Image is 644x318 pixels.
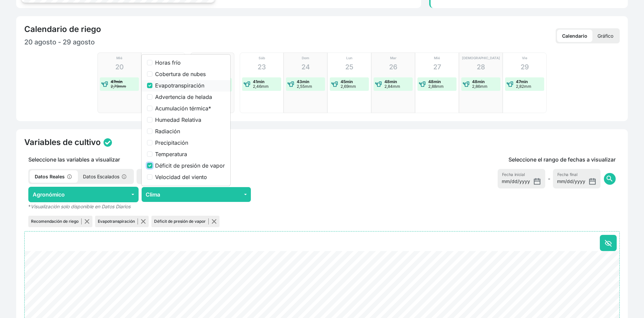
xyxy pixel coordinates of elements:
p: Mié [434,56,440,61]
p: Mié [116,56,122,61]
img: water-event [287,81,294,87]
img: water-event [463,81,469,87]
p: 2,55mm [297,84,312,89]
p: Datos Reales [30,170,78,183]
p: Gráfico [592,30,618,42]
p: Seleccione las variables a visualizar [24,155,368,164]
label: Advertencia de helada [155,93,225,101]
span: - [548,175,550,183]
strong: 45min [341,79,353,84]
strong: 47min [516,79,528,84]
p: 29 [521,62,529,72]
p: 27 [433,62,441,72]
strong: 47min [111,79,122,84]
button: search [604,173,616,185]
button: Clima [141,187,252,202]
p: Datos Horarios [138,170,180,183]
label: Velocidad del viento [155,173,225,181]
p: Déficit de presión de vapor [154,218,209,224]
strong: 48min [472,79,485,84]
p: Vie [522,56,527,61]
em: Visualización solo disponible en Datos Diarios [31,204,130,209]
label: Radiación [155,127,225,135]
img: water-event [101,81,108,87]
label: Cobertura de nubes [155,70,225,78]
p: 2,79mm [111,84,126,89]
button: Ocultar todo [600,235,617,251]
p: Dom [302,56,309,61]
p: Recomendación de riego [31,218,82,224]
p: 2,88mm [428,84,444,89]
p: 2,82mm [516,84,531,89]
p: Sáb [259,56,265,61]
p: Mar [390,56,397,61]
p: 20 agosto - 29 agosto [24,37,322,47]
p: 2,84mm [384,84,400,89]
img: water-event [331,81,338,87]
label: Humedad Relativa [155,116,225,124]
h4: Calendario de riego [24,24,101,34]
p: 26 [389,62,398,72]
p: 2,86mm [472,84,488,89]
p: Datos Escalados [78,170,133,183]
img: water-event [419,81,426,87]
img: status [104,138,112,147]
p: 28 [477,62,485,72]
img: water-event [506,81,513,87]
img: water-event [375,81,382,87]
label: Evapotranspiración [155,81,225,90]
h4: Variables de cultivo [24,137,101,147]
button: Agronómico [28,187,139,202]
p: Seleccione el rango de fechas a visualizar [508,155,616,164]
strong: 48min [428,79,441,84]
label: Precipitación [155,139,225,147]
p: 24 [301,62,310,72]
p: 23 [258,62,266,72]
p: Calendario [557,30,592,42]
label: Déficit de presión de vapor [155,162,225,170]
p: 2,69mm [341,84,356,89]
p: Evapotranspiración [98,218,138,224]
span: search [606,175,614,183]
label: Horas frío [155,59,225,67]
p: Lun [346,56,352,61]
strong: 48min [384,79,397,84]
p: 20 [115,62,124,72]
label: Acumulación térmica [155,104,225,112]
label: Temperatura [155,150,225,158]
p: 2,46mm [253,84,269,89]
strong: 41min [253,79,264,84]
img: water-event [243,81,250,87]
p: 25 [345,62,353,72]
strong: 43min [297,79,309,84]
p: [DEMOGRAPHIC_DATA] [462,56,500,61]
